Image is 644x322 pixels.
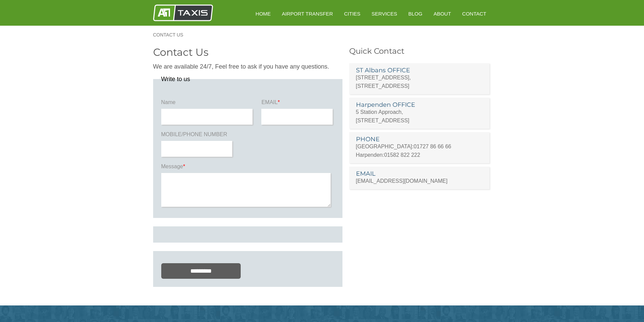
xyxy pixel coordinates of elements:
[356,136,483,142] h3: PHONE
[404,5,427,22] a: Blog
[261,99,334,109] label: EMAIL
[414,144,451,149] a: 01727 86 66 66
[161,76,190,82] legend: Write to us
[161,131,234,141] label: MOBILE/PHONE NUMBER
[367,5,402,22] a: Services
[161,163,334,173] label: Message
[339,5,365,22] a: Cities
[356,73,483,90] p: [STREET_ADDRESS], [STREET_ADDRESS]
[356,102,483,108] h3: Harpenden OFFICE
[356,142,483,151] p: [GEOGRAPHIC_DATA]:
[153,4,213,21] img: A1 Taxis
[356,171,483,177] h3: EMAIL
[356,67,483,73] h3: ST Albans OFFICE
[153,63,342,71] p: We are available 24/7, Feel free to ask if you have any questions.
[356,178,448,184] a: [EMAIL_ADDRESS][DOMAIN_NAME]
[153,47,342,57] h2: Contact Us
[277,5,338,22] a: Airport Transfer
[356,151,483,159] p: Harpenden:
[349,47,491,55] h3: Quick Contact
[429,5,456,22] a: About
[457,5,491,22] a: Contact
[356,108,483,125] p: 5 Station Approach, [STREET_ADDRESS]
[161,99,255,109] label: Name
[251,5,276,22] a: HOME
[384,152,420,158] a: 01582 822 222
[153,32,190,37] a: Contact Us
